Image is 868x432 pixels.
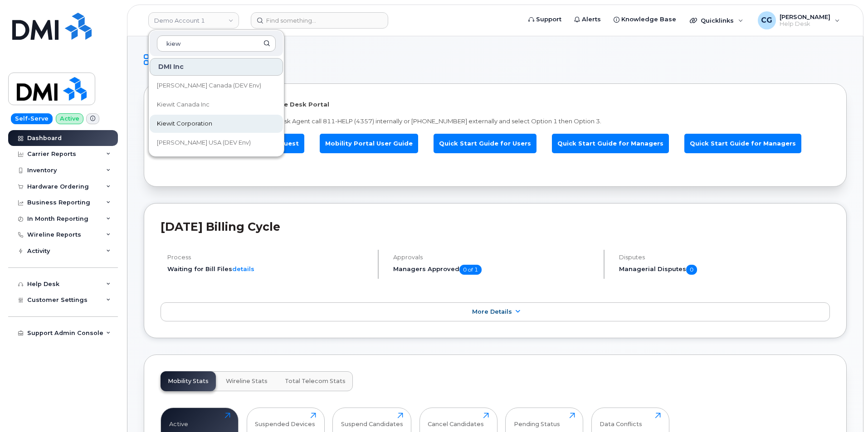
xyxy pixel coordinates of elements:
h2: [DATE] Billing Cycle [161,220,830,233]
span: More Details [472,308,512,315]
a: Kiewit Canada Inc [150,96,283,114]
a: Kiewit Corporation [150,115,283,133]
a: details [232,265,254,272]
a: Quick Start Guide for Managers [552,134,669,153]
h4: Approvals [393,254,596,261]
h4: Disputes [619,254,830,261]
a: Quick Start Guide for Users [434,134,536,153]
a: Mobility Portal User Guide [320,134,418,153]
div: Active [169,413,188,427]
div: Suspended Devices [255,413,315,427]
span: 0 [686,265,697,275]
span: [PERSON_NAME] Canada (DEV Env) [157,81,261,90]
span: Kiewit Canada Inc [157,100,210,109]
p: To speak with a Mobile Device Service Desk Agent call 811-HELP (4357) internally or [PHONE_NUMBER... [161,117,830,126]
span: Kiewit Corporation [157,119,212,128]
input: Search [157,35,276,52]
div: Pending Status [514,413,560,427]
h5: Managerial Disputes [619,265,830,275]
span: [PERSON_NAME] USA (DEV Env) [157,138,251,147]
div: DMI Inc [150,58,283,76]
h5: Managers Approved [393,265,596,275]
a: [PERSON_NAME] Canada (DEV Env) [150,77,283,95]
div: Data Conflicts [600,413,642,427]
a: Quick Start Guide for Managers [684,134,801,153]
li: Waiting for Bill Files [167,265,370,273]
span: Wireline Stats [226,378,268,385]
a: [PERSON_NAME] USA (DEV Env) [150,134,283,152]
span: 0 of 1 [459,265,482,275]
p: Welcome to the Mobile Device Service Desk Portal [161,100,830,109]
div: Cancel Candidates [428,413,484,427]
span: Total Telecom Stats [285,378,346,385]
h4: Process [167,254,370,261]
div: Suspend Candidates [341,413,403,427]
